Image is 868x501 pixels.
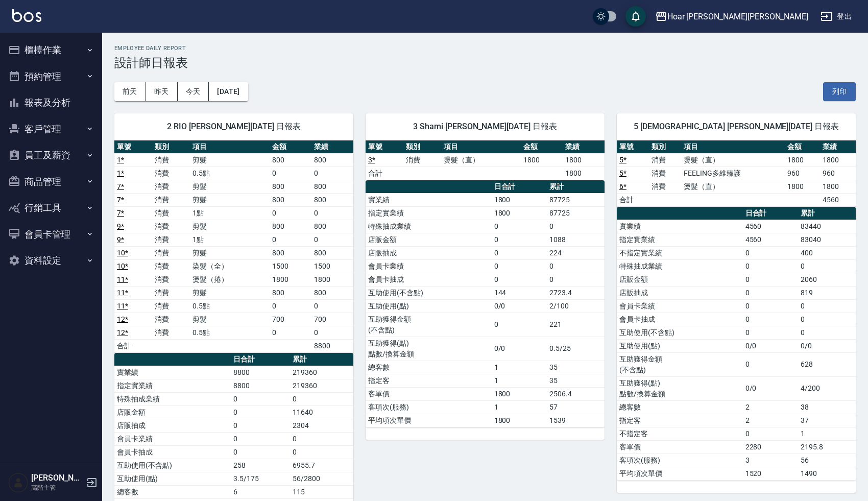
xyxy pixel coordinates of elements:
td: 11640 [290,405,353,419]
td: 219360 [290,366,353,379]
td: 1點 [190,233,270,246]
td: 0 [270,326,311,339]
td: 0 [311,166,353,180]
th: 項目 [441,140,521,154]
td: 實業績 [617,220,743,233]
td: 0 [492,273,547,286]
td: 燙髮（直） [681,153,784,166]
td: 2 [743,400,799,414]
td: 互助獲得金額 (不含點) [617,352,743,376]
td: 0.5點 [190,299,270,313]
button: 會員卡管理 [4,221,98,248]
td: 0 [311,299,353,313]
p: 高階主管 [31,483,83,492]
td: 56/2800 [290,472,353,485]
th: 類別 [649,140,681,154]
button: 商品管理 [4,169,98,195]
td: 115 [290,485,353,498]
td: 消費 [152,286,190,299]
td: 800 [311,246,353,259]
td: 實業績 [114,366,231,379]
td: 0 [743,246,799,259]
td: 會員卡抽成 [114,445,231,459]
td: 店販金額 [617,273,743,286]
td: 800 [270,246,311,259]
table: a dense table [617,207,856,481]
td: 會員卡業績 [114,432,231,445]
td: 1 [492,374,547,387]
td: 店販金額 [366,233,492,246]
td: 0.5點 [190,326,270,339]
td: 合計 [617,193,649,206]
td: 1800 [563,153,605,166]
table: a dense table [617,140,856,207]
td: 客單價 [617,440,743,454]
td: 消費 [152,153,190,166]
td: 1點 [190,206,270,220]
td: 219360 [290,379,353,392]
td: 0 [231,432,290,445]
td: 消費 [152,299,190,313]
td: 6 [231,485,290,498]
td: 1800 [311,273,353,286]
th: 金額 [521,140,563,154]
td: FEELING多維臻護 [681,166,784,180]
td: 0 [798,313,856,326]
td: 2304 [290,419,353,432]
td: 剪髮 [190,153,270,166]
td: 800 [270,286,311,299]
td: 客項次(服務) [617,454,743,467]
td: 0 [231,445,290,459]
td: 83040 [798,233,856,246]
td: 0 [311,206,353,220]
button: [DATE] [209,82,248,101]
td: 消費 [152,193,190,206]
td: 0 [231,419,290,432]
td: 3.5/175 [231,472,290,485]
td: 燙髮（捲） [190,273,270,286]
td: 0 [743,259,799,273]
td: 1800 [270,273,311,286]
td: 0 [290,432,353,445]
td: 消費 [152,166,190,180]
th: 類別 [152,140,190,154]
td: 互助使用(點) [114,472,231,485]
th: 單號 [617,140,649,154]
img: Logo [12,9,41,22]
th: 累計 [290,353,353,366]
td: 1539 [547,414,605,427]
td: 1 [492,400,547,414]
div: Hoar [PERSON_NAME][PERSON_NAME] [667,10,808,23]
td: 0 [270,299,311,313]
td: 8800 [231,366,290,379]
td: 819 [798,286,856,299]
td: 消費 [649,153,681,166]
button: 預約管理 [4,63,98,90]
td: 800 [270,220,311,233]
td: 1500 [311,259,353,273]
td: 互助使用(不含點) [617,326,743,339]
td: 1 [492,361,547,374]
td: 800 [311,286,353,299]
td: 消費 [649,166,681,180]
td: 4560 [820,193,856,206]
td: 消費 [152,273,190,286]
td: 8800 [311,339,353,352]
td: 0 [743,273,799,286]
td: 0 [270,233,311,246]
td: 800 [270,153,311,166]
td: 0 [798,259,856,273]
td: 消費 [152,259,190,273]
th: 單號 [114,140,152,154]
td: 4560 [743,233,799,246]
td: 特殊抽成業績 [114,392,231,405]
td: 0 [743,326,799,339]
td: 0 [492,220,547,233]
th: 日合計 [231,353,290,366]
th: 業績 [311,140,353,154]
td: 剪髮 [190,220,270,233]
button: 客戶管理 [4,116,98,142]
td: 1500 [270,259,311,273]
td: 0 [492,246,547,259]
table: a dense table [366,140,605,180]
